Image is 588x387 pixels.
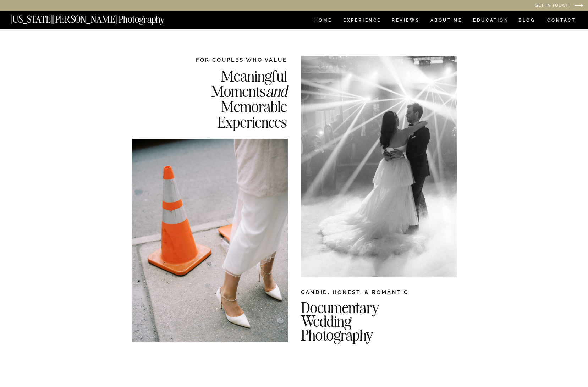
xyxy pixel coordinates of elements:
[392,18,418,24] a: REVIEWS
[430,18,462,24] a: ABOUT ME
[175,68,287,129] h2: Meaningful Moments Memorable Experiences
[175,56,287,63] h2: FOR COUPLES WHO VALUE
[472,18,510,24] a: EDUCATION
[343,18,380,24] a: Experience
[266,81,287,101] i: and
[10,15,188,21] a: [US_STATE][PERSON_NAME] Photography
[518,18,535,24] a: BLOG
[301,288,457,299] h2: CANDID, HONEST, & ROMANTIC
[462,3,569,9] a: Get in Touch
[313,18,333,24] a: HOME
[547,16,576,24] a: CONTACT
[301,301,488,337] h2: Documentary Wedding Photography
